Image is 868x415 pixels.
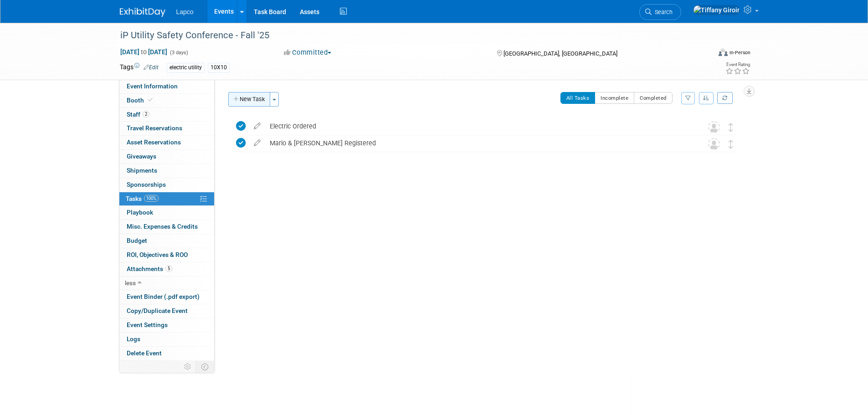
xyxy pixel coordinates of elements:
[639,4,681,20] a: Search
[127,237,147,244] span: Budget
[595,92,634,104] button: Incomplete
[560,92,596,104] button: All Tasks
[127,209,153,216] span: Playbook
[144,64,159,71] a: Edit
[119,318,214,332] a: Event Settings
[719,49,728,56] img: Format-Inperson.png
[148,97,153,102] i: Booth reservation complete
[119,262,214,276] a: Attachments5
[228,92,270,107] button: New Task
[127,265,172,272] span: Attachments
[119,234,214,248] a: Budget
[127,335,140,343] span: Logs
[119,150,214,164] a: Giveaways
[127,111,149,118] span: Staff
[165,265,172,272] span: 5
[119,277,214,290] a: less
[169,50,188,56] span: (3 days)
[708,138,720,150] img: Unassigned
[119,122,214,135] a: Travel Reservations
[120,8,165,17] img: ExhibitDay
[117,27,697,44] div: iP Utility Safety Conference - Fall '25
[119,304,214,318] a: Copy/Duplicate Event
[249,139,265,147] a: edit
[119,206,214,220] a: Playbook
[119,178,214,192] a: Sponsorships
[729,123,733,132] i: Move task
[120,62,159,73] td: Tags
[693,5,740,15] img: Tiffany Giroir
[281,48,335,57] button: Committed
[127,153,156,160] span: Giveaways
[144,195,159,202] span: 100%
[119,290,214,304] a: Event Binder (.pdf export)
[265,135,690,151] div: Mario & [PERSON_NAME] Registered
[503,50,617,57] span: [GEOGRAPHIC_DATA], [GEOGRAPHIC_DATA]
[127,223,198,230] span: Misc. Expenses & Credits
[176,8,194,15] span: Lapco
[119,220,214,234] a: Misc. Expenses & Credits
[120,48,168,56] span: [DATE] [DATE]
[127,82,178,90] span: Event Information
[127,321,168,328] span: Event Settings
[729,49,750,56] div: In-Person
[127,293,200,300] span: Event Binder (.pdf export)
[249,122,265,130] a: edit
[167,63,205,72] div: electric utility
[119,192,214,206] a: Tasks100%
[127,138,181,146] span: Asset Reservations
[208,63,230,72] div: 10X10
[119,136,214,149] a: Asset Reservations
[119,248,214,262] a: ROI, Objectives & ROO
[729,140,733,149] i: Move task
[119,80,214,93] a: Event Information
[119,164,214,178] a: Shipments
[127,349,162,357] span: Delete Event
[119,333,214,346] a: Logs
[708,121,720,133] img: Unassigned
[652,9,673,15] span: Search
[126,195,159,202] span: Tasks
[127,251,188,258] span: ROI, Objectives & ROO
[139,48,148,56] span: to
[119,94,214,108] a: Booth
[125,279,136,287] span: less
[119,108,214,122] a: Staff2
[725,62,750,67] div: Event Rating
[143,111,149,118] span: 2
[657,47,751,61] div: Event Format
[127,181,166,188] span: Sponsorships
[127,97,154,104] span: Booth
[127,167,157,174] span: Shipments
[634,92,673,104] button: Completed
[127,124,182,132] span: Travel Reservations
[717,92,733,104] a: Refresh
[195,361,214,373] td: Toggle Event Tabs
[265,118,690,134] div: Electric Ordered
[119,347,214,360] a: Delete Event
[127,307,188,314] span: Copy/Duplicate Event
[180,361,196,373] td: Personalize Event Tab Strip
